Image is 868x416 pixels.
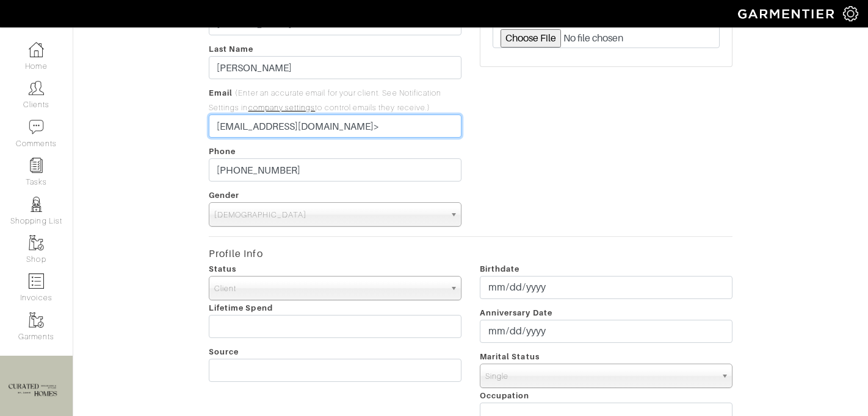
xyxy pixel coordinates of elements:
span: [DEMOGRAPHIC_DATA] [214,203,445,227]
span: Source [209,347,239,356]
span: Lifetime Spend [209,303,273,312]
a: company settings [248,104,316,112]
span: Gender [209,191,239,200]
span: Birthdate [480,264,519,273]
img: garmentier-logo-header-white-b43fb05a5012e4ada735d5af1a66efaba907eab6374d6393d1fbf88cb4ef424d.png [732,3,843,24]
span: (Enter an accurate email for your client. See Notification Settings in to control emails they rec... [209,89,441,112]
strong: Profile Info [209,248,263,259]
img: stylists-icon-eb353228a002819b7ec25b43dbf5f0378dd9e0616d9560372ff212230b889e62.png [29,197,44,212]
span: Marital Status [480,352,540,361]
span: Anniversary Date [480,308,552,317]
img: gear-icon-white-bd11855cb880d31180b6d7d6211b90ccbf57a29d726f0c71d8c61bd08dd39cc2.png [843,6,858,21]
span: Occupation [480,391,530,400]
span: Single [485,364,716,389]
span: Last Name [209,44,253,54]
span: Client [214,277,445,301]
img: clients-icon-6bae9207a08558b7cb47a8932f037763ab4055f8c8b6bfacd5dc20c3e0201464.png [29,80,44,96]
span: Status [209,264,236,273]
img: orders-icon-0abe47150d42831381b5fb84f609e132dff9fe21cb692f30cb5eec754e2cba89.png [29,273,44,289]
img: dashboard-icon-dbcd8f5a0b271acd01030246c82b418ddd0df26cd7fceb0bd07c9910d44c42f6.png [29,42,44,57]
img: garments-icon-b7da505a4dc4fd61783c78ac3ca0ef83fa9d6f193b1c9dc38574b1d14d53ca28.png [29,235,44,250]
span: Phone [209,147,236,156]
img: garments-icon-b7da505a4dc4fd61783c78ac3ca0ef83fa9d6f193b1c9dc38574b1d14d53ca28.png [29,312,44,328]
img: reminder-icon-8004d30b9f0a5d33ae49ab947aed9ed385cf756f9e5892f1edd6e32f2345188e.png [29,158,44,173]
img: comment-icon-a0a6a9ef722e966f86d9cbdc48e553b5cf19dbc54f86b18d962a5391bc8f6eb6.png [29,119,44,135]
span: Email [209,88,233,97]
